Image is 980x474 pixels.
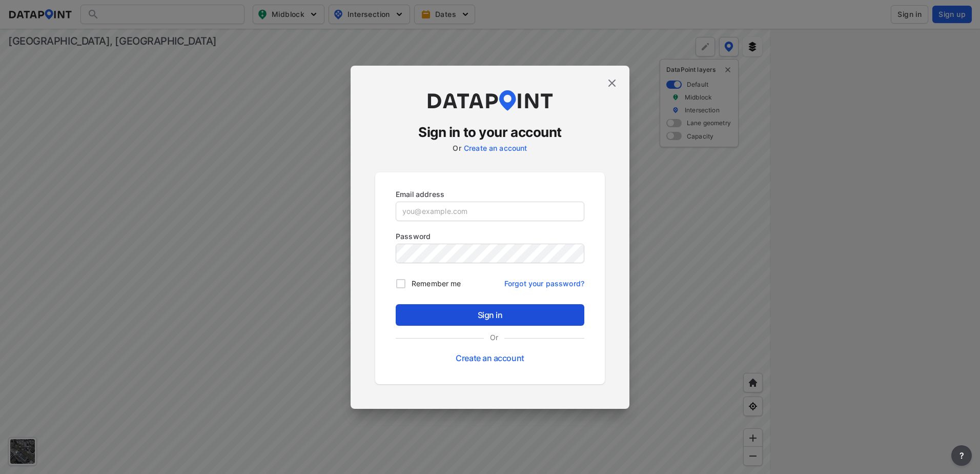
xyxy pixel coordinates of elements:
[396,202,584,221] input: you@example.com
[453,144,461,152] label: Or
[504,273,584,289] a: Forgot your password?
[951,445,972,466] button: more
[606,77,618,89] img: close.efbf2170.svg
[404,309,576,321] span: Sign in
[375,123,605,142] h3: Sign in to your account
[412,278,461,289] span: Remember me
[396,231,584,242] p: Password
[396,304,584,326] button: Sign in
[456,353,524,363] a: Create an account
[464,144,527,152] a: Create an account
[484,332,504,343] label: Or
[396,189,584,200] p: Email address
[957,449,966,462] span: ?
[426,90,554,111] img: dataPointLogo.9353c09d.svg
